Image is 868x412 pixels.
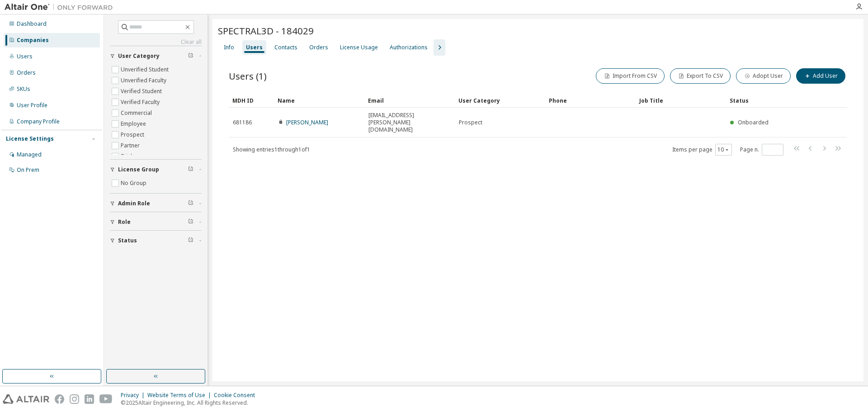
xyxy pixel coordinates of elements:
[278,93,361,108] div: Name
[229,70,267,82] span: Users (1)
[121,75,168,86] label: Unverified Faculty
[740,144,783,156] span: Page n.
[121,129,146,140] label: Prospect
[5,3,118,12] img: Altair One
[368,93,451,108] div: Email
[121,151,134,162] label: Trial
[17,102,47,109] div: User Profile
[233,119,252,126] span: 681186
[214,392,260,399] div: Cookie Consent
[110,38,202,46] a: Clear all
[110,231,202,251] button: Status
[188,52,193,60] span: Clear filter
[390,44,428,51] div: Authorizations
[55,394,64,404] img: facebook.svg
[99,394,113,404] img: youtube.svg
[368,112,451,133] span: [EMAIL_ADDRESS][PERSON_NAME][DOMAIN_NAME]
[121,178,148,189] label: No Group
[17,166,39,174] div: On Prem
[188,218,193,226] span: Clear filter
[121,399,260,407] p: © 2025 Altair Engineering, Inc. All Rights Reserved.
[17,20,47,28] div: Dashboard
[458,93,542,108] div: User Category
[188,237,193,244] span: Clear filter
[309,44,328,51] div: Orders
[730,93,793,108] div: Status
[286,118,328,126] a: [PERSON_NAME]
[121,392,147,399] div: Privacy
[233,146,310,153] span: Showing entries 1 through 1 of 1
[188,200,193,207] span: Clear filter
[17,69,36,76] div: Orders
[118,218,131,226] span: Role
[736,68,791,84] button: Adopt User
[549,93,632,108] div: Phone
[639,93,722,108] div: Job Title
[17,37,49,44] div: Companies
[224,44,234,51] div: Info
[232,93,270,108] div: MDH ID
[110,46,202,66] button: User Category
[121,108,154,118] label: Commercial
[121,64,170,75] label: Unverified Student
[118,52,160,60] span: User Category
[121,97,161,108] label: Verified Faculty
[246,44,263,51] div: Users
[17,85,30,93] div: SKUs
[17,53,33,60] div: Users
[218,24,314,37] span: SPECTRAL3D - 184029
[738,118,769,126] span: Onboarded
[147,392,214,399] div: Website Terms of Use
[118,200,150,207] span: Admin Role
[110,194,202,213] button: Admin Role
[118,237,137,244] span: Status
[70,394,79,404] img: instagram.svg
[670,68,731,84] button: Export To CSV
[17,118,60,125] div: Company Profile
[340,44,378,51] div: License Usage
[121,86,164,97] label: Verified Student
[717,146,730,153] button: 10
[672,144,732,156] span: Items per page
[110,212,202,232] button: Role
[110,160,202,180] button: License Group
[17,151,42,158] div: Managed
[188,166,193,173] span: Clear filter
[596,68,665,84] button: Import From CSV
[6,135,54,142] div: License Settings
[3,394,49,404] img: altair_logo.svg
[796,68,845,84] button: Add User
[118,166,159,173] span: License Group
[121,118,148,129] label: Employee
[121,140,142,151] label: Partner
[274,44,297,51] div: Contacts
[85,394,94,404] img: linkedin.svg
[459,119,482,126] span: Prospect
